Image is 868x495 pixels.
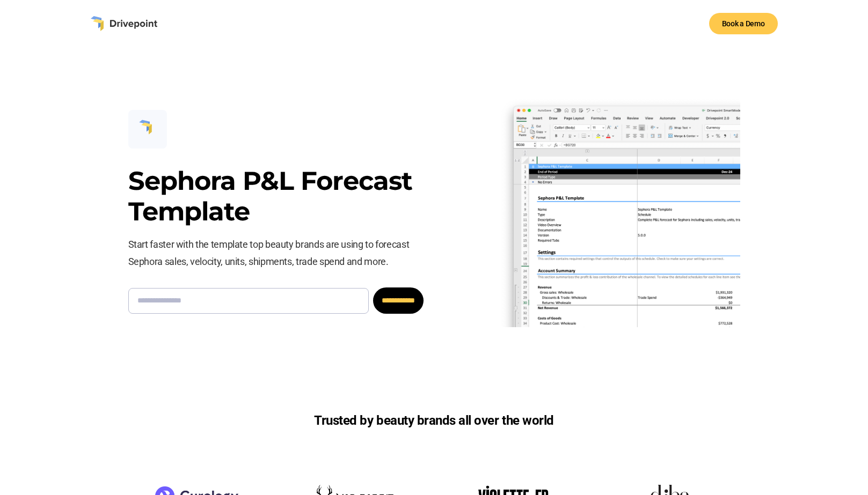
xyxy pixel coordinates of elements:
a: Book a Demo [709,13,778,34]
p: Start faster with the template top beauty brands are using to forecast Sephora sales, velocity, u... [128,236,424,270]
h3: Sephora P&L Forecast Template [128,166,424,227]
div: Book a Demo [722,17,765,30]
h6: Trusted by beauty brands all over the world [314,411,553,430]
form: Email Form [128,287,424,314]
